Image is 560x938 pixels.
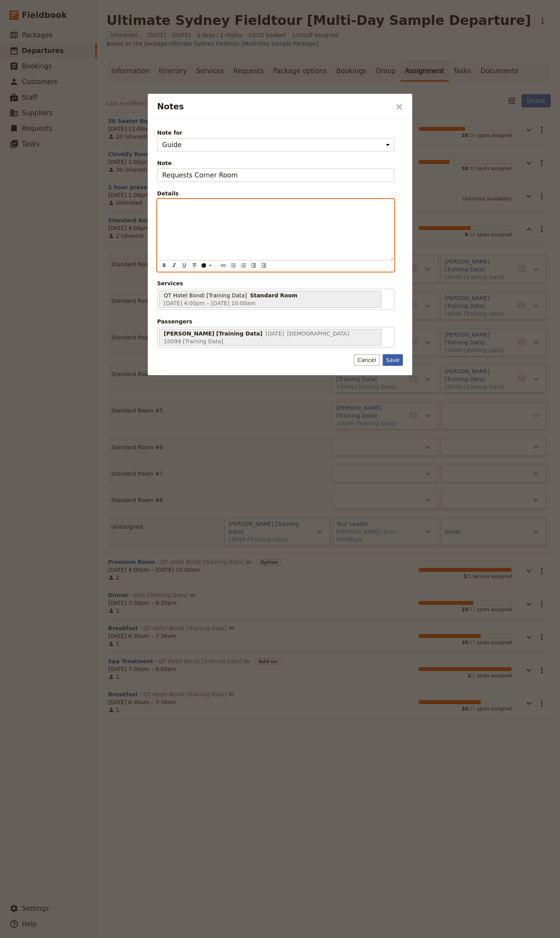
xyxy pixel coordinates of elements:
[180,261,189,270] button: Format underline
[239,261,248,270] button: Numbered list
[164,330,262,337] span: [PERSON_NAME] [Training Data]
[157,129,394,137] span: Note for
[201,262,216,269] div: ​
[266,330,284,337] span: [DATE]
[157,101,391,112] h2: Notes
[199,261,215,270] button: ​
[164,292,247,299] span: QT Hotel Bondi [Training Data]
[170,261,178,270] button: Format italic
[250,292,297,299] span: Standard Room
[219,261,227,270] button: Insert link
[157,190,394,197] div: Details
[160,261,168,270] button: Format bold
[157,169,394,182] input: Note
[393,100,406,113] button: Close dialog
[157,138,394,151] select: Note for
[157,279,394,287] span: Services
[164,337,223,345] span: 10099 [Training Data]
[229,261,238,270] button: Bulleted list
[354,354,379,366] button: Cancel
[164,300,255,306] span: [DATE] 4:00pm – [DATE] 10:00am
[287,330,349,337] span: [DEMOGRAPHIC_DATA]
[157,318,394,325] span: Passengers
[190,261,199,270] button: Format strikethrough
[259,261,268,270] button: Decrease indent
[383,354,403,366] button: Save
[249,261,258,270] button: Increase indent
[157,159,394,167] span: Note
